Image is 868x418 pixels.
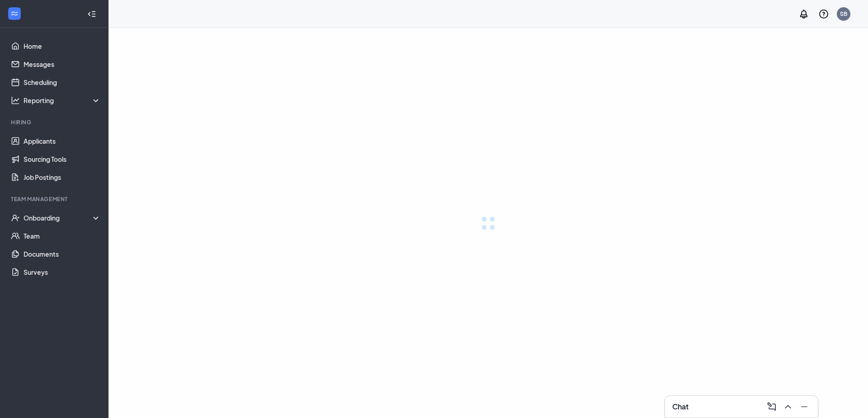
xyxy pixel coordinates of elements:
[798,9,809,19] svg: Notifications
[10,9,19,18] svg: WorkstreamLogo
[783,401,793,412] svg: ChevronUp
[840,10,847,18] div: SB
[24,150,101,168] a: Sourcing Tools
[796,399,811,414] button: Minimize
[764,399,778,414] button: ComposeMessage
[24,213,101,222] div: Onboarding
[766,401,777,412] svg: ComposeMessage
[11,195,99,203] div: Team Management
[11,213,20,222] svg: UserCheck
[11,118,99,126] div: Hiring
[87,9,96,19] svg: Collapse
[799,401,810,412] svg: Minimize
[672,402,689,412] h3: Chat
[24,263,101,281] a: Surveys
[24,227,101,245] a: Team
[24,37,101,55] a: Home
[24,55,101,73] a: Messages
[24,132,101,150] a: Applicants
[24,245,101,263] a: Documents
[11,96,20,105] svg: Analysis
[24,73,101,91] a: Scheduling
[24,168,101,186] a: Job Postings
[24,96,101,105] div: Reporting
[818,9,829,19] svg: QuestionInfo
[780,399,794,414] button: ChevronUp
